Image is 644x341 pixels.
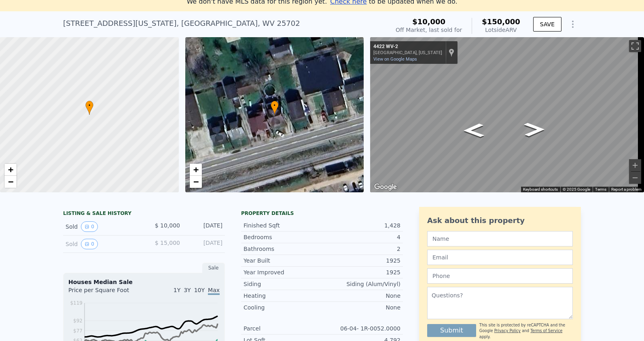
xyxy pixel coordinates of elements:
span: $ 10,000 [155,222,180,229]
div: Bathrooms [244,245,322,253]
div: 4 [322,233,400,241]
div: LISTING & SALE HISTORY [63,210,225,218]
div: • [271,101,279,115]
span: 1Y [174,287,180,293]
span: + [8,164,13,175]
button: Keyboard shortcuts [523,187,558,192]
div: 1,428 [322,221,400,229]
div: Price per Square Foot [68,286,144,299]
span: − [8,177,13,187]
div: [STREET_ADDRESS][US_STATE] , [GEOGRAPHIC_DATA] , WV 25702 [63,18,300,29]
span: $ 15,000 [155,240,180,246]
div: Finished Sqft [244,221,322,229]
a: Open this area in Google Maps (opens a new window) [372,182,399,192]
button: Zoom out [629,172,641,184]
span: − [193,177,198,187]
div: • [85,101,93,115]
div: None [322,292,400,300]
div: 2 [322,245,400,253]
input: Email [427,250,573,265]
span: $10,000 [412,17,445,26]
div: [DATE] [186,221,222,232]
a: Show location on map [449,48,454,57]
div: Lotside ARV [482,26,520,34]
a: Privacy Policy [494,328,521,333]
div: Year Improved [244,268,322,276]
div: Year Built [244,257,322,265]
button: View historical data [81,239,98,249]
div: 4422 WV-2 [373,44,442,50]
a: Zoom in [190,164,202,176]
div: Sold [66,221,138,232]
button: Show Options [565,16,581,32]
span: © 2025 Google [563,187,590,192]
span: + [193,164,198,175]
button: SAVE [533,17,561,32]
div: Sold [66,239,138,249]
div: 1925 [322,257,400,265]
path: Go West, WV-2 [455,120,493,141]
span: Max [208,287,220,295]
a: Zoom in [4,164,17,176]
path: Go East, WV-2 [515,119,553,140]
a: Report a problem [611,187,642,192]
div: Houses Median Sale [68,278,220,286]
div: 06-04- 1R-0052.0000 [322,324,400,333]
div: Property details [241,210,403,217]
img: Google [372,182,399,192]
div: Map [370,37,644,192]
tspan: $119 [70,300,83,306]
div: 1925 [322,268,400,276]
div: Off Market, last sold for [396,26,462,34]
div: Bedrooms [244,233,322,241]
input: Phone [427,268,573,284]
div: Siding (Alum/Vinyl) [322,280,400,288]
a: Zoom out [190,176,202,188]
span: $150,000 [482,17,520,26]
div: Heating [244,292,322,300]
tspan: $92 [73,318,83,324]
button: Toggle fullscreen view [629,40,641,52]
a: Zoom out [4,176,17,188]
button: View historical data [81,221,98,232]
div: Cooling [244,303,322,312]
div: Sale [202,263,225,273]
span: • [271,102,279,109]
div: Ask about this property [427,215,573,226]
input: Name [427,231,573,246]
span: 3Y [184,287,191,293]
div: Parcel [244,324,322,333]
button: Zoom in [629,159,641,171]
div: None [322,303,400,312]
span: • [85,102,93,109]
button: Submit [427,324,476,337]
div: This site is protected by reCAPTCHA and the Google and apply. [479,322,573,340]
div: Siding [244,280,322,288]
div: [GEOGRAPHIC_DATA], [US_STATE] [373,50,442,55]
tspan: $77 [73,328,83,334]
a: Terms of Service [530,328,562,333]
a: View on Google Maps [373,57,417,62]
span: 10Y [194,287,205,293]
div: Street View [370,37,644,192]
div: [DATE] [186,239,222,249]
a: Terms [595,187,606,192]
